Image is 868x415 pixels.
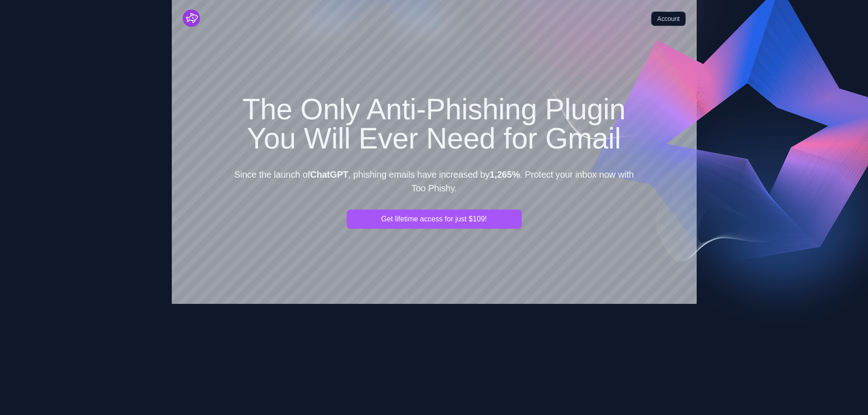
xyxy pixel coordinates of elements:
h1: The Only Anti-Phishing Plugin You Will Ever Need for Gmail [230,95,638,153]
img: Stellar [183,10,200,27]
button: Get lifetime access for just $109! [347,210,522,229]
p: Since the launch of , phishing emails have increased by . Protect your inbox now with Too Phishy. [230,168,638,195]
b: 1,265% [489,169,520,179]
a: Cruip [183,10,200,27]
b: ChatGPT [310,169,348,179]
a: Account [651,11,685,26]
